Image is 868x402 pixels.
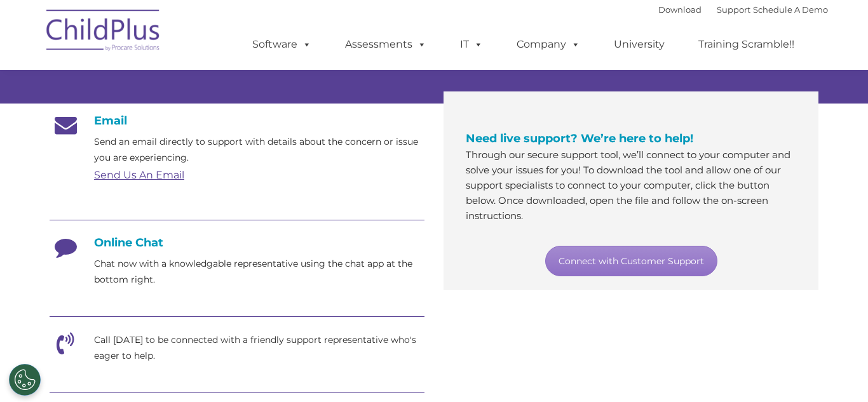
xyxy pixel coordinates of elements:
p: Send an email directly to support with details about the concern or issue you are experiencing. [94,134,424,166]
a: Send Us An Email [94,169,184,181]
h4: Online Chat [50,236,424,250]
span: Need live support? We’re here to help! [466,131,693,145]
font: | [658,4,828,15]
a: Software [240,32,324,57]
a: Training Scramble!! [686,32,807,57]
p: Chat now with a knowledgable representative using the chat app at the bottom right. [94,256,424,288]
a: Company [504,32,593,57]
a: Connect with Customer Support [545,246,717,276]
a: University [601,32,677,57]
img: ChildPlus by Procare Solutions [40,1,167,64]
p: Call [DATE] to be connected with a friendly support representative who's eager to help. [94,332,424,364]
a: Support [717,4,750,15]
a: IT [447,32,496,57]
a: Download [658,4,702,15]
button: Cookies Settings [9,364,41,396]
h4: Email [50,114,424,128]
p: Through our secure support tool, we’ll connect to your computer and solve your issues for you! To... [466,147,796,224]
a: Assessments [332,32,439,57]
a: Schedule A Demo [753,4,828,15]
